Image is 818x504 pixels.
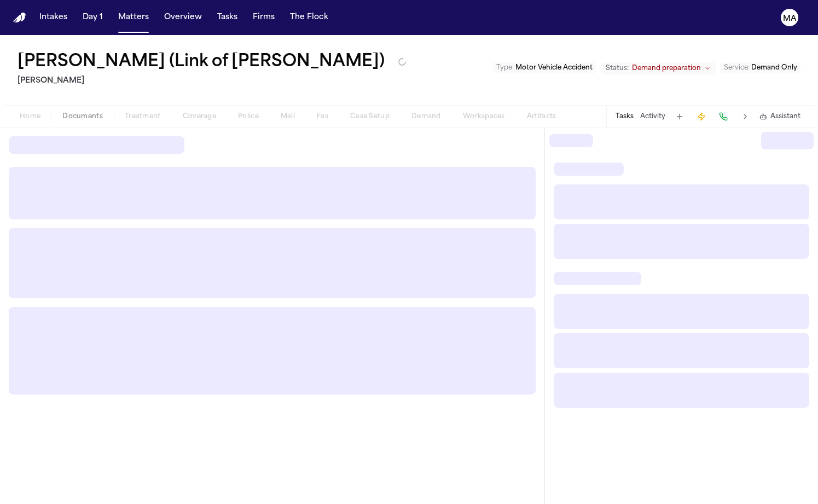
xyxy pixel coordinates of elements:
[114,8,153,27] button: Matters
[759,112,800,121] button: Assistant
[286,8,333,27] button: The Flock
[18,53,385,72] button: Edit matter name
[694,109,709,124] button: Create Immediate Task
[606,64,629,73] span: Status:
[35,8,72,27] button: Intakes
[160,8,206,27] button: Overview
[751,65,797,71] span: Demand Only
[493,62,596,73] button: Edit Type: Motor Vehicle Accident
[724,65,750,71] span: Service :
[600,62,716,75] button: Change status from Demand preparation
[632,64,701,73] span: Demand preparation
[672,109,687,124] button: Add Task
[496,65,514,71] span: Type :
[640,112,665,121] button: Activity
[213,8,242,27] button: Tasks
[616,112,634,121] button: Tasks
[18,53,385,72] h1: [PERSON_NAME] (Link of [PERSON_NAME])
[770,112,800,121] span: Assistant
[515,65,593,71] span: Motor Vehicle Accident
[721,62,800,73] button: Edit Service: Demand Only
[13,13,26,23] a: Home
[13,13,26,23] img: Finch Logo
[18,74,407,88] h2: [PERSON_NAME]
[248,8,279,27] button: Firms
[78,8,107,27] button: Day 1
[716,109,731,124] button: Make a Call
[783,15,797,22] text: MA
